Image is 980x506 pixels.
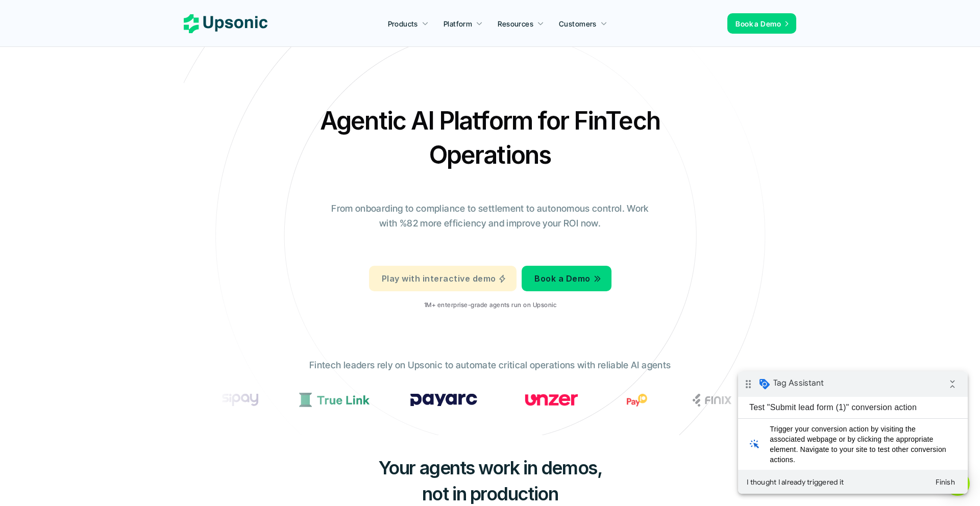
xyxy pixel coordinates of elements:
p: From onboarding to compliance to settlement to autonomous control. Work with %82 more efficiency ... [324,201,656,231]
p: Fintech leaders rely on Upsonic to automate critical operations with reliable AI agents [309,358,671,373]
p: Resources [498,18,533,29]
a: Play with interactive demo [369,266,517,291]
p: Products [388,18,418,29]
i: Collapse debug badge [204,3,225,23]
p: Book a Demo [736,18,781,29]
p: Book a Demo [534,271,590,286]
a: Products [382,14,435,33]
h2: Agentic AI Platform for FinTech Operations [311,104,669,172]
p: 1M+ enterprise-grade agents run on Upsonic [424,301,556,309]
p: Platform [444,18,472,29]
span: Tag Assistant [35,7,86,17]
span: Your agents work in demos, [378,457,602,479]
button: Finish [189,102,226,120]
p: Customers [559,18,597,29]
i: web_traffic [8,63,25,83]
button: I thought I already triggered it [4,102,110,120]
span: not in production [422,483,558,505]
span: Trigger your conversion action by visiting the associated webpage or by clicking the appropriate ... [32,53,213,93]
a: Book a Demo [727,13,796,34]
a: Book a Demo [522,266,611,291]
p: Play with interactive demo [382,271,496,286]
